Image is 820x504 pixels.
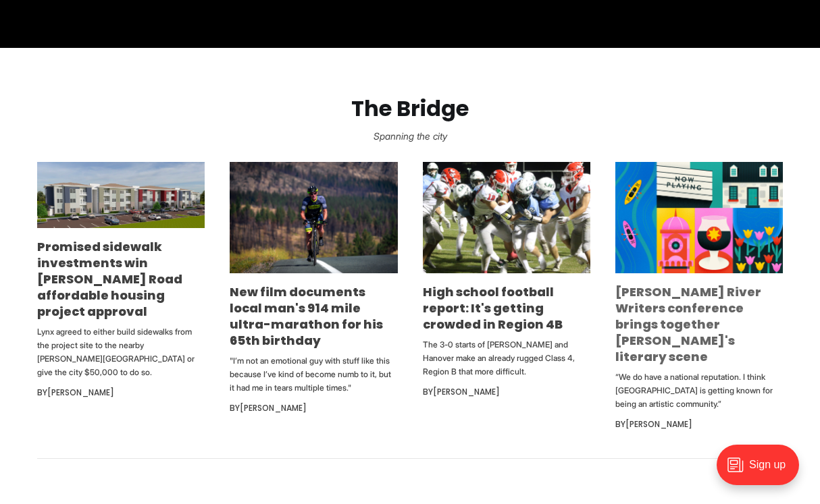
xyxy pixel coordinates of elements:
p: “We do have a national reputation. I think [GEOGRAPHIC_DATA] is getting known for being an artist... [615,370,783,411]
p: "I’m not an emotional guy with stuff like this because I’ve kind of become numb to it, but it had... [230,354,397,395]
div: By [230,400,397,416]
a: [PERSON_NAME] [625,418,692,430]
img: New film documents local man's 914 mile ultra-marathon for his 65th birthday [230,162,397,274]
p: Lynx agreed to either build sidewalks from the project site to the nearby [PERSON_NAME][GEOGRAPHI... [37,325,205,379]
a: [PERSON_NAME] River Writers conference brings together [PERSON_NAME]'s literary scene [615,283,761,365]
img: High school football report: It's getting crowded in Region 4B [423,162,590,273]
h2: The Bridge [22,96,798,121]
a: [PERSON_NAME] [240,402,307,414]
a: Promised sidewalk investments win [PERSON_NAME] Road affordable housing project approval [37,238,182,320]
div: By [423,384,590,400]
p: The 3-0 starts of [PERSON_NAME] and Hanover make an already rugged Class 4, Region B that more di... [423,338,590,379]
a: [PERSON_NAME] [433,386,500,397]
iframe: portal-trigger [705,438,820,504]
div: By [37,385,205,401]
img: James River Writers conference brings together Richmond's literary scene [615,162,783,273]
a: [PERSON_NAME] [47,387,114,398]
img: Promised sidewalk investments win Snead Road affordable housing project approval [37,162,205,228]
a: New film documents local man's 914 mile ultra-marathon for his 65th birthday [230,283,383,349]
a: High school football report: It's getting crowded in Region 4B [423,283,563,333]
div: By [615,416,783,432]
p: Spanning the city [22,127,798,146]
